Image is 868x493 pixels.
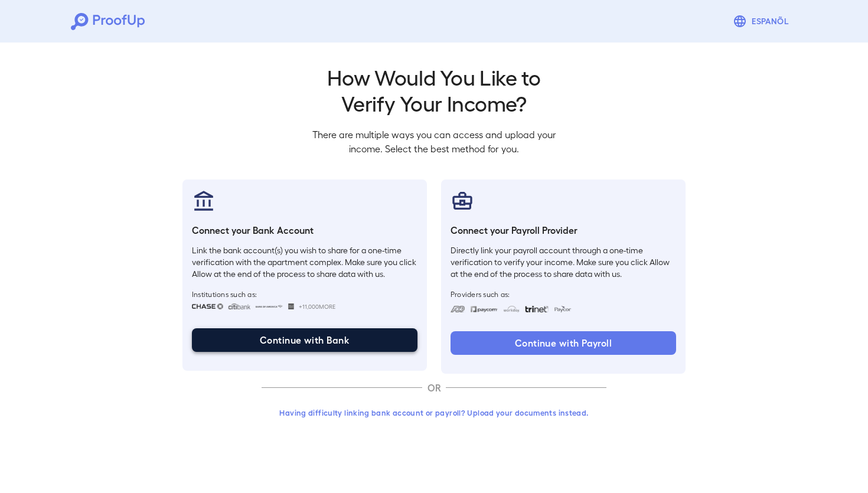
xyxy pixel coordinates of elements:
p: There are multiple ways you can access and upload your income. Select the best method for you. [303,128,565,156]
span: Institutions such as: [192,289,417,299]
img: citibank.svg [228,303,250,309]
img: bankOfAmerica.svg [255,303,283,309]
img: chase.svg [192,303,223,309]
h2: How Would You Like to Verify Your Income? [303,64,565,116]
button: Continue with Bank [192,328,417,352]
img: bankAccount.svg [192,189,216,213]
p: OR [422,381,446,395]
img: paycom.svg [470,306,498,312]
button: Having difficulty linking bank account or payroll? Upload your documents instead. [262,402,606,423]
img: wellsfargo.svg [288,303,295,309]
p: Link the bank account(s) you wish to share for a one-time verification with the apartment complex... [192,244,417,280]
h6: Connect your Payroll Provider [451,223,676,237]
span: Providers such as: [451,289,676,299]
span: +11,000 More [299,302,335,311]
button: Continue with Payroll [451,331,676,355]
button: Espanõl [728,9,797,33]
p: Directly link your payroll account through a one-time verification to verify your income. Make su... [451,244,676,280]
h6: Connect your Bank Account [192,223,417,237]
img: payrollProvider.svg [451,189,474,213]
img: adp.svg [451,306,465,312]
img: workday.svg [503,306,520,312]
img: paycon.svg [553,306,572,312]
img: trinet.svg [525,306,549,312]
